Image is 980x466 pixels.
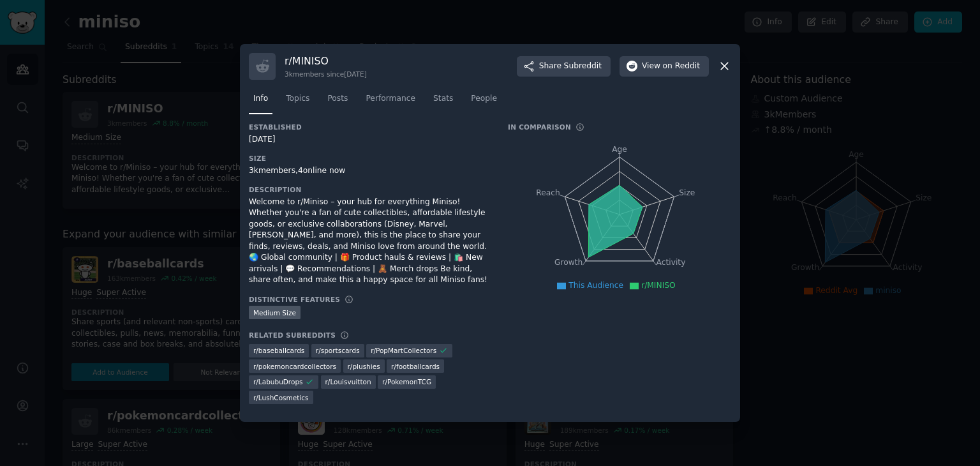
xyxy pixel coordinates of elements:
span: Posts [327,93,348,105]
div: Medium Size [249,306,301,319]
a: Info [249,89,272,115]
span: r/ plushies [348,362,380,371]
span: Performance [366,93,415,105]
span: r/MINISO [641,281,676,290]
h3: r/ MINISO [285,54,367,68]
tspan: Age [612,145,627,154]
a: Posts [323,89,352,115]
tspan: Growth [554,258,583,267]
div: Welcome to r/Miniso – your hub for everything Miniso! Whether you're a fan of cute collectibles, ... [249,197,490,286]
a: Performance [361,89,420,115]
span: Subreddit [564,61,602,72]
span: Topics [286,93,309,105]
a: Stats [429,89,457,115]
span: on Reddit [663,61,700,72]
span: Share [539,61,602,72]
span: r/ sportscards [316,346,360,355]
span: r/ footballcards [391,362,440,371]
span: People [471,93,497,105]
h3: Distinctive Features [249,295,340,304]
div: 3k members, 4 online now [249,165,490,177]
h3: Related Subreddits [249,331,336,340]
span: r/ Louisvuitton [325,377,371,386]
span: This Audience [568,281,623,290]
h3: In Comparison [508,123,571,132]
a: People [466,89,501,115]
span: r/ LushCosmetics [253,393,309,402]
h3: Size [249,154,490,163]
span: r/ LabubuDrops [253,377,303,386]
div: [DATE] [249,134,490,146]
button: ShareSubreddit [517,56,611,77]
button: Viewon Reddit [620,56,709,77]
span: r/ PopMartCollectors [371,346,436,355]
div: 3k members since [DATE] [285,70,367,79]
tspan: Activity [657,258,686,267]
h3: Description [249,185,490,194]
tspan: Reach [536,188,560,197]
span: r/ baseballcards [253,346,304,355]
span: r/ PokemonTCG [382,377,431,386]
span: r/ pokemoncardcollectors [253,362,336,371]
span: Stats [433,93,453,105]
a: Topics [281,89,314,115]
tspan: Size [679,188,695,197]
h3: Established [249,123,490,132]
span: Info [253,93,268,105]
span: View [642,61,700,72]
